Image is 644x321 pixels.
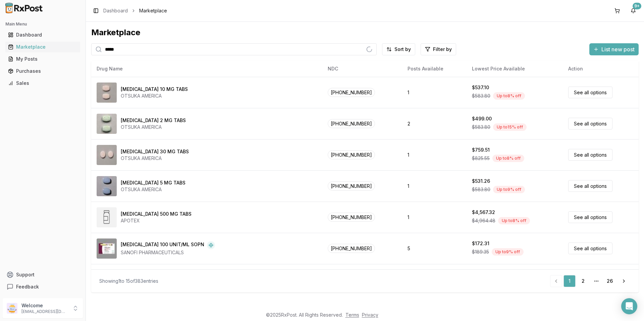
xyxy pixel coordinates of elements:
[628,5,639,16] button: 9+
[97,114,117,134] img: Abilify 2 MG TABS
[322,61,402,77] th: NDC
[5,77,80,89] a: Sales
[328,213,375,222] span: [PHONE_NUMBER]
[589,47,639,53] a: List new post
[604,275,616,287] a: 26
[472,186,490,193] span: $583.80
[7,303,17,314] img: User avatar
[5,29,80,41] a: Dashboard
[8,56,77,62] div: My Posts
[472,178,490,184] div: $531.26
[563,275,576,287] a: 1
[121,249,215,256] div: SANOFI PHARMACEUTICALS
[97,238,117,259] img: Admelog SoloStar 100 UNIT/ML SOPN
[121,148,189,155] div: [MEDICAL_DATA] 30 MG TABS
[121,186,185,193] div: OTSUKA AMERICA
[91,27,639,38] div: Marketplace
[402,264,466,295] td: 4
[121,179,185,186] div: [MEDICAL_DATA] 5 MG TABS
[91,61,322,77] th: Drug Name
[328,181,375,191] span: [PHONE_NUMBER]
[328,244,375,253] span: [PHONE_NUMBER]
[99,278,158,284] div: Showing 1 to 15 of 383 entries
[589,43,639,55] button: List new post
[498,217,530,224] div: Up to 8 % off
[472,217,495,224] span: $4,964.48
[394,46,411,53] span: Sort by
[5,41,80,53] a: Marketplace
[472,115,492,122] div: $499.00
[617,275,631,287] a: Go to next page
[121,93,188,99] div: OTSUKA AMERICA
[5,65,80,77] a: Purchases
[21,309,68,314] p: [EMAIL_ADDRESS][DOMAIN_NAME]
[328,119,375,128] span: [PHONE_NUMBER]
[472,249,489,255] span: $189.35
[568,180,612,192] a: See all options
[97,176,117,196] img: Abilify 5 MG TABS
[621,298,637,314] div: Open Intercom Messenger
[3,30,83,40] button: Dashboard
[568,211,612,223] a: See all options
[402,77,466,108] td: 1
[633,3,641,9] div: 9+
[121,124,186,130] div: OTSUKA AMERICA
[433,46,452,53] span: Filter by
[121,86,188,93] div: [MEDICAL_DATA] 10 MG TABS
[3,3,46,13] img: RxPost Logo
[402,170,466,202] td: 1
[328,88,375,97] span: [PHONE_NUMBER]
[568,87,612,98] a: See all options
[3,42,83,52] button: Marketplace
[328,150,375,159] span: [PHONE_NUMBER]
[121,211,192,217] div: [MEDICAL_DATA] 500 MG TABS
[345,312,359,318] a: Terms
[402,61,466,77] th: Posts Available
[492,248,524,256] div: Up to 9 % off
[550,275,631,287] nav: pagination
[103,7,128,14] a: Dashboard
[472,155,490,162] span: $825.55
[421,43,456,55] button: Filter by
[3,66,83,76] button: Purchases
[472,209,495,216] div: $4,567.32
[493,92,525,100] div: Up to 8 % off
[3,281,83,293] button: Feedback
[402,139,466,170] td: 1
[472,147,490,153] div: $759.51
[8,32,77,38] div: Dashboard
[493,186,525,193] div: Up to 9 % off
[97,145,117,165] img: Abilify 30 MG TABS
[121,117,186,124] div: [MEDICAL_DATA] 2 MG TABS
[3,269,83,281] button: Support
[472,93,490,99] span: $583.80
[568,118,612,129] a: See all options
[3,54,83,64] button: My Posts
[121,241,204,249] div: [MEDICAL_DATA] 100 UNIT/ML SOPN
[362,312,378,318] a: Privacy
[5,21,80,27] h2: Main Menu
[601,45,635,53] span: List new post
[121,155,189,162] div: OTSUKA AMERICA
[492,155,524,162] div: Up to 8 % off
[472,124,490,130] span: $583.80
[402,233,466,264] td: 5
[16,283,39,290] span: Feedback
[472,240,489,247] div: $172.31
[5,53,80,65] a: My Posts
[402,108,466,139] td: 2
[97,207,117,227] img: Abiraterone Acetate 500 MG TABS
[8,80,77,87] div: Sales
[493,123,527,131] div: Up to 15 % off
[139,7,167,14] span: Marketplace
[8,68,77,74] div: Purchases
[3,78,83,89] button: Sales
[121,217,192,224] div: APOTEX
[577,275,589,287] a: 2
[563,61,639,77] th: Action
[467,61,563,77] th: Lowest Price Available
[568,149,612,161] a: See all options
[97,83,117,103] img: Abilify 10 MG TABS
[568,243,612,254] a: See all options
[8,44,77,50] div: Marketplace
